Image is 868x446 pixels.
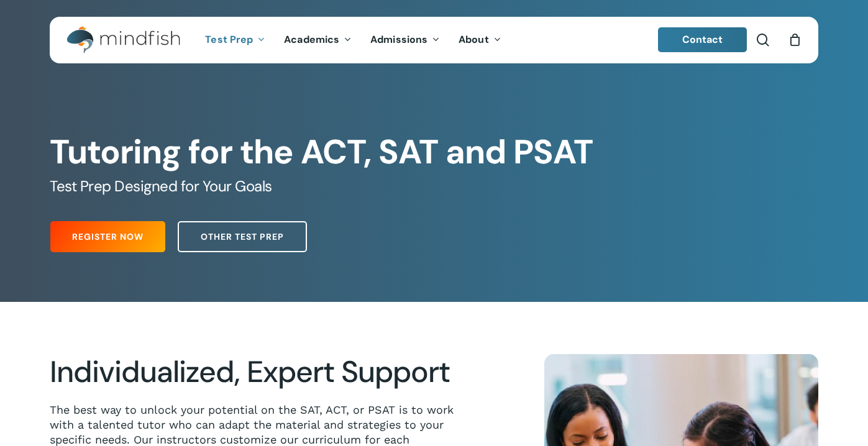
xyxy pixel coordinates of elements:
a: About [449,35,511,45]
a: Academics [275,35,361,45]
span: Academics [284,33,339,46]
h2: Individualized, Expert Support [50,354,458,390]
span: Other Test Prep [201,230,284,243]
span: Test Prep [205,33,253,46]
header: Main Menu [50,17,818,63]
a: Register Now [50,221,165,252]
a: Test Prep [196,35,275,45]
h5: Test Prep Designed for Your Goals [50,176,818,196]
a: Contact [658,27,747,52]
h1: Tutoring for the ACT, SAT and PSAT [50,132,818,172]
span: About [459,33,489,46]
span: Admissions [370,33,427,46]
span: Contact [682,33,723,46]
a: Cart [788,33,802,47]
a: Admissions [361,35,449,45]
a: Other Test Prep [178,221,307,252]
nav: Main Menu [196,17,510,63]
span: Register Now [72,230,144,243]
